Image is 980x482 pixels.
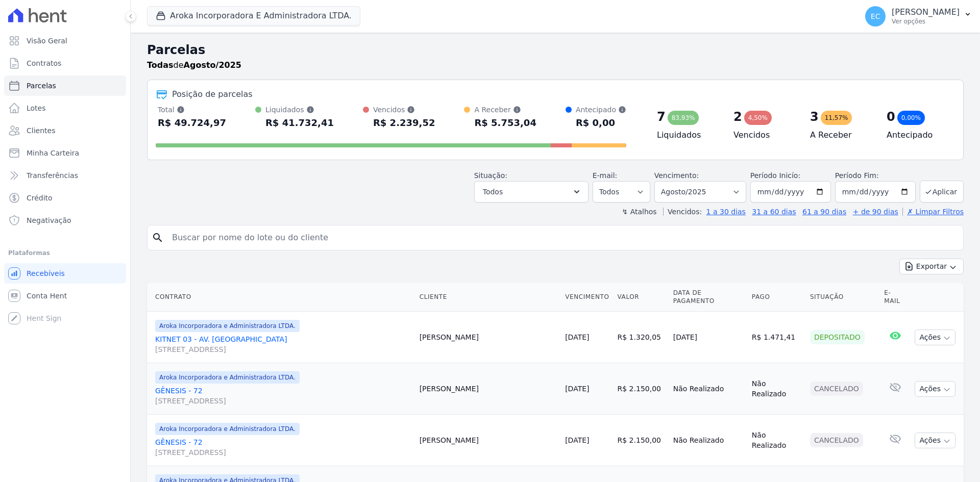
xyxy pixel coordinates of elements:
label: Período Inicío: [750,171,800,180]
h4: Liquidados [657,129,717,141]
th: Situação [806,283,880,312]
div: 0 [887,109,895,125]
a: Parcelas [4,75,126,96]
th: Cliente [415,283,561,312]
button: Aroka Incorporadora E Administradora LTDA. [147,6,360,26]
a: [DATE] [565,385,589,393]
button: Ações [915,433,955,448]
span: [STREET_ADDRESS] [155,447,411,458]
td: R$ 2.150,00 [614,363,669,415]
div: Depositado [810,330,865,344]
i: search [152,232,164,244]
div: Vencidos [373,105,435,115]
span: Parcelas [27,81,56,91]
button: Aplicar [920,181,964,202]
label: E-mail: [593,171,618,180]
input: Buscar por nome do lote ou do cliente [166,227,959,248]
a: [DATE] [565,436,589,444]
a: Clientes [4,120,126,141]
a: KITNET 03 - AV. [GEOGRAPHIC_DATA][STREET_ADDRESS] [155,334,411,354]
a: Negativação [4,210,126,231]
a: GÊNESIS - 72[STREET_ADDRESS] [155,386,411,406]
div: Cancelado [810,433,863,447]
div: Cancelado [810,382,863,396]
span: Minha Carteira [27,148,79,158]
th: Vencimento [561,283,613,312]
div: Posição de parcelas [172,88,253,100]
button: Exportar [899,259,964,274]
a: Contratos [4,53,126,73]
a: GÊNESIS - 72[STREET_ADDRESS] [155,437,411,458]
span: Visão Geral [27,36,67,46]
p: [PERSON_NAME] [892,7,960,17]
a: Crédito [4,188,126,208]
a: Conta Hent [4,286,126,306]
span: Aroka Incorporadora e Administradora LTDA. [155,371,300,384]
div: 7 [657,109,666,125]
div: 3 [810,109,819,125]
td: R$ 1.320,05 [614,312,669,363]
td: R$ 2.150,00 [614,415,669,466]
div: Plataformas [8,247,122,259]
button: Ações [915,381,955,397]
span: [STREET_ADDRESS] [155,344,411,354]
h2: Parcelas [147,41,964,59]
th: Data de Pagamento [669,283,748,312]
a: Lotes [4,98,126,118]
td: Não Realizado [748,415,806,466]
td: [PERSON_NAME] [415,415,561,466]
p: Ver opções [892,17,960,26]
span: Negativação [27,215,71,225]
span: Crédito [27,193,53,203]
th: Pago [748,283,806,312]
button: Todos [474,181,589,202]
div: 0,00% [897,111,925,125]
span: Todos [483,186,503,198]
span: Transferências [27,170,78,181]
div: R$ 49.724,97 [158,115,226,131]
div: R$ 2.239,52 [373,115,435,131]
div: 4,50% [744,111,772,125]
div: 83,93% [668,111,699,125]
a: [DATE] [565,333,589,341]
h4: Antecipado [887,129,947,141]
label: Período Fim: [835,170,916,181]
div: R$ 0,00 [576,115,626,131]
span: Aroka Incorporadora e Administradora LTDA. [155,423,300,435]
a: 1 a 30 dias [706,208,746,216]
div: 11,57% [821,111,852,125]
label: ↯ Atalhos [622,208,656,216]
a: Transferências [4,165,126,186]
span: Contratos [27,58,61,68]
span: EC [871,13,880,20]
button: EC [PERSON_NAME] Ver opções [857,2,980,31]
a: ✗ Limpar Filtros [902,208,964,216]
span: Conta Hent [27,291,67,301]
td: [PERSON_NAME] [415,312,561,363]
a: 61 a 90 dias [802,208,846,216]
h4: Vencidos [733,129,794,141]
a: Recebíveis [4,263,126,284]
div: R$ 41.732,41 [265,115,334,131]
span: Lotes [27,103,46,113]
th: Valor [614,283,669,312]
th: E-mail [880,283,911,312]
label: Vencidos: [663,208,702,216]
div: Total [158,105,226,115]
span: Recebíveis [27,268,65,278]
button: Ações [915,329,955,345]
td: Não Realizado [669,363,748,415]
div: A Receber [474,105,536,115]
strong: Agosto/2025 [184,60,241,70]
a: + de 90 dias [853,208,898,216]
span: Aroka Incorporadora e Administradora LTDA. [155,320,300,332]
td: [PERSON_NAME] [415,363,561,415]
label: Vencimento: [654,171,699,180]
th: Contrato [147,283,415,312]
a: 31 a 60 dias [752,208,796,216]
div: 2 [733,109,742,125]
span: [STREET_ADDRESS] [155,396,411,406]
td: Não Realizado [748,363,806,415]
a: Visão Geral [4,31,126,51]
h4: A Receber [810,129,870,141]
